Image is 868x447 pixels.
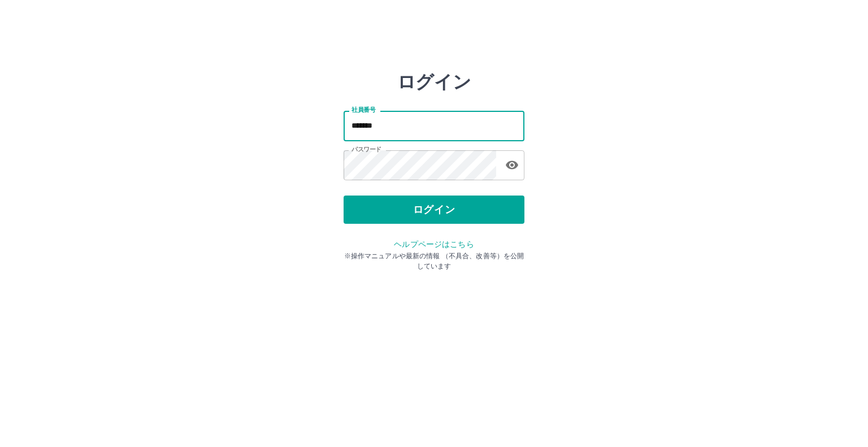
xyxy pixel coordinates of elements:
label: パスワード [351,145,381,154]
h2: ログイン [397,71,471,93]
p: ※操作マニュアルや最新の情報 （不具合、改善等）を公開しています [344,251,524,271]
a: ヘルプページはこちら [394,240,474,249]
button: ログイン [344,196,524,224]
label: 社員番号 [351,106,375,114]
